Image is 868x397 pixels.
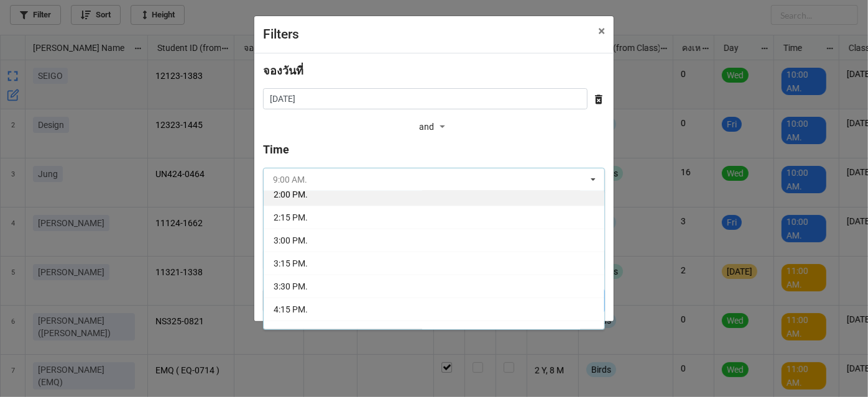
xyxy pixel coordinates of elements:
span: 4:30 PM. [274,327,308,337]
span: 3:15 PM. [274,258,308,268]
label: จองวันที่ [263,62,303,80]
span: 2:15 PM. [274,212,308,222]
span: × [598,24,605,39]
span: 2:00 PM. [274,189,308,199]
span: 4:15 PM. [274,304,308,314]
span: 3:00 PM. [274,235,308,245]
div: Filters [263,25,571,45]
label: Time [263,141,289,158]
span: 3:30 PM. [274,281,308,291]
input: Date [263,88,588,109]
div: and [419,118,449,137]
